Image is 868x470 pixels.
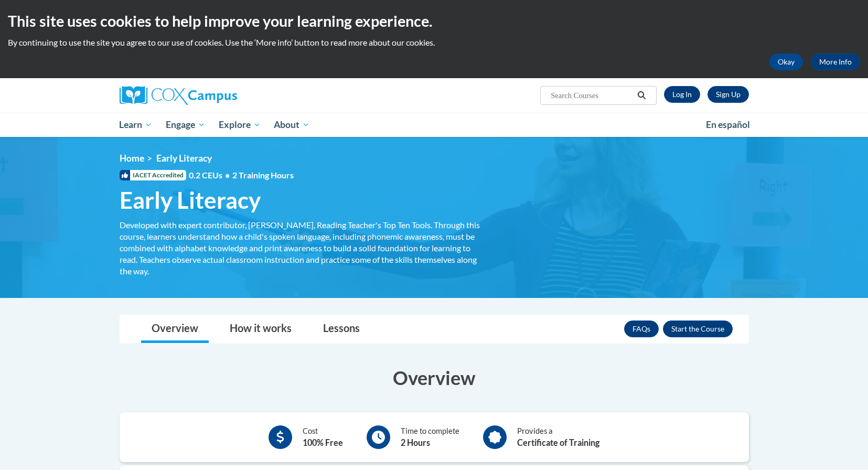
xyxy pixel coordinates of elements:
[303,425,343,449] div: Cost
[189,169,294,181] span: 0.2 CEUs
[159,113,212,137] a: Engage
[664,86,700,103] a: Log In
[120,219,481,277] div: Developed with expert contributor, [PERSON_NAME], Reading Teacher's Top Ten Tools. Through this c...
[104,113,765,137] div: Main menu
[811,54,860,70] a: More Info
[303,437,343,447] b: 100% Free
[517,437,599,447] b: Certificate of Training
[219,119,261,131] span: Explore
[634,89,649,102] button: Search
[156,153,212,164] span: Early Literacy
[166,119,205,131] span: Engage
[550,89,634,102] input: Search Courses
[225,170,230,180] span: •
[141,315,209,343] a: Overview
[699,114,757,136] a: En español
[120,153,144,164] a: Home
[219,315,302,343] a: How it works
[708,86,749,103] a: Register
[663,321,733,337] button: Enroll
[624,321,659,337] a: FAQs
[120,86,237,105] img: Cox Campus
[8,37,860,48] p: By continuing to use the site you agree to our use of cookies. Use the ‘More info’ button to read...
[517,425,599,449] div: Provides a
[267,113,316,137] a: About
[212,113,267,137] a: Explore
[401,425,459,449] div: Time to complete
[769,54,803,70] button: Okay
[706,119,750,130] span: En español
[401,437,430,447] b: 2 Hours
[120,86,319,105] a: Cox Campus
[113,113,159,137] a: Learn
[120,365,749,391] h3: Overview
[120,186,261,214] span: Early Literacy
[313,315,370,343] a: Lessons
[119,119,152,131] span: Learn
[120,170,186,180] span: IACET Accredited
[232,170,294,180] span: 2 Training Hours
[274,119,309,131] span: About
[8,10,860,31] h2: This site uses cookies to help improve your learning experience.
